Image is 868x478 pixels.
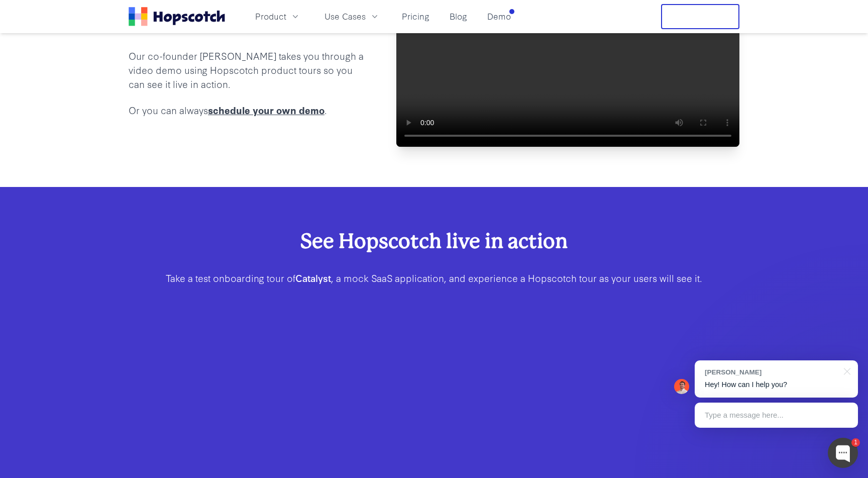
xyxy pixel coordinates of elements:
[695,403,858,428] div: Type a message here...
[295,271,331,284] b: Catalyst
[161,271,707,285] p: Take a test onboarding tour of , a mock SaaS application, and experience a Hopscotch tour as your...
[851,438,860,447] div: 1
[161,227,707,255] h2: See Hopscotch live in action
[129,103,364,117] p: Or you can always .
[255,10,286,23] span: Product
[129,49,364,91] p: Our co-founder [PERSON_NAME] takes you through a video demo using Hopscotch product tours so you ...
[208,103,324,117] a: schedule your own demo
[249,8,306,25] button: Product
[705,379,848,390] p: Hey! How can I help you?
[674,379,689,394] img: Mark Spera
[705,367,838,377] div: [PERSON_NAME]
[483,8,515,25] a: Demo
[324,10,366,23] span: Use Cases
[398,8,433,25] a: Pricing
[661,4,739,29] button: Free Trial
[446,8,471,25] a: Blog
[129,7,225,26] a: Home
[318,8,386,25] button: Use Cases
